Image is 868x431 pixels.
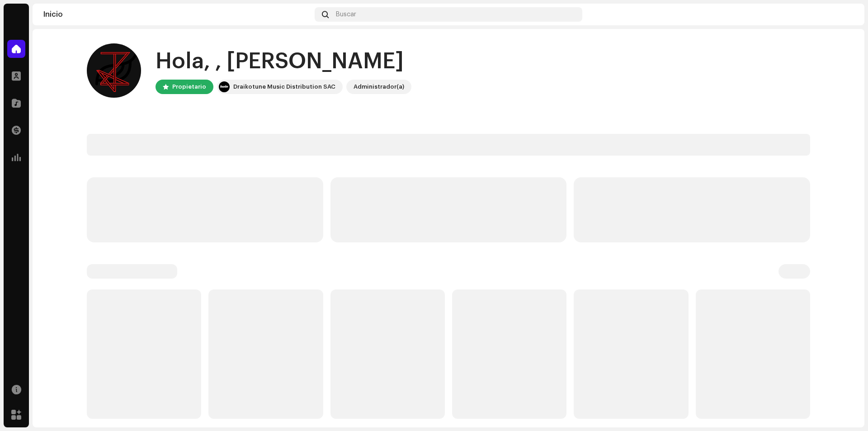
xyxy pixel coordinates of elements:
div: Inicio [43,11,311,18]
div: Administrador(a) [354,81,404,92]
img: 43658ac0-0e7d-48d6-b221-62ff80ae48e2 [87,43,141,98]
div: Hola, , [PERSON_NAME] [156,47,411,76]
img: 10370c6a-d0e2-4592-b8a2-38f444b0ca44 [219,81,230,92]
div: Draikotune Music Distribution SAC [233,81,335,92]
span: Buscar [336,11,356,18]
div: Propietario [172,81,206,92]
img: 43658ac0-0e7d-48d6-b221-62ff80ae48e2 [839,7,854,22]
